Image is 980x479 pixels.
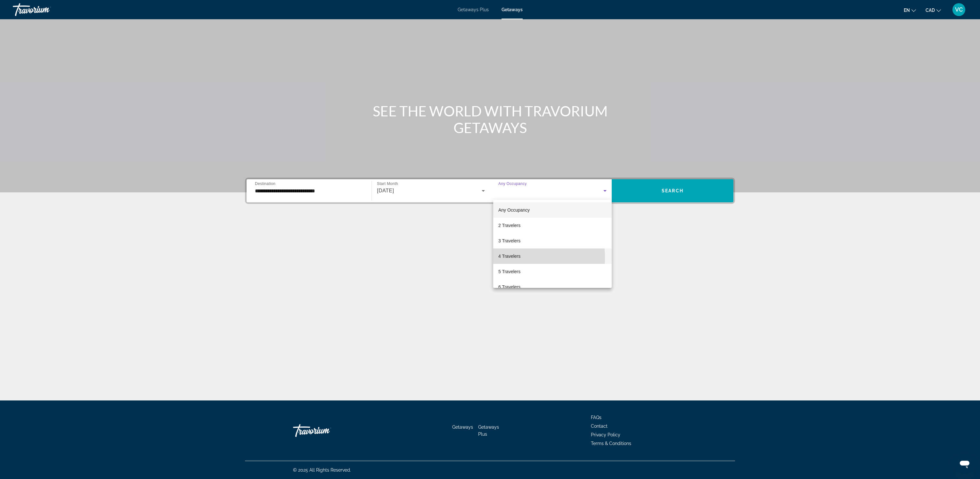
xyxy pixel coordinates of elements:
[498,207,530,213] span: Any Occupancy
[498,252,520,260] span: 4 Travelers
[498,222,520,229] span: 2 Travelers
[954,453,975,474] iframe: Button to launch messaging window
[498,237,520,245] span: 3 Travelers
[498,283,520,291] span: 6 Travelers
[498,268,520,275] span: 5 Travelers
